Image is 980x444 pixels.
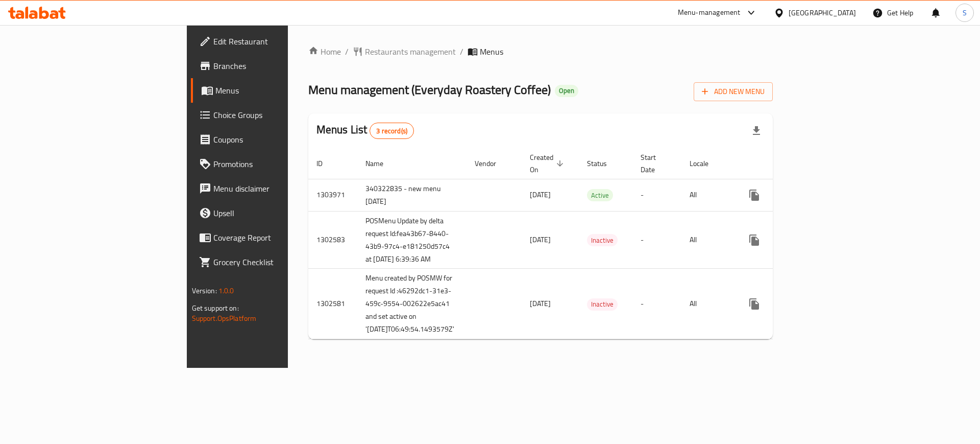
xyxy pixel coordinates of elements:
[678,7,741,19] div: Menu-management
[587,298,618,311] div: Inactive
[191,54,351,78] a: Branches
[213,158,342,170] span: Promotions
[632,179,681,211] td: -
[480,45,503,58] span: Menus
[213,256,342,268] span: Grocery Checklist
[530,233,551,246] span: [DATE]
[587,234,618,246] div: Inactive
[767,292,791,316] button: Change Status
[963,7,967,18] span: S
[316,122,414,139] h2: Menus List
[555,85,578,97] div: Open
[308,148,848,340] table: enhanced table
[218,284,234,297] span: 1.0.0
[213,109,342,121] span: Choice Groups
[690,157,722,170] span: Locale
[213,231,342,244] span: Coverage Report
[681,269,734,339] td: All
[191,176,351,201] a: Menu disclaimer
[475,157,509,170] span: Vendor
[365,45,456,58] span: Restaurants management
[365,157,397,170] span: Name
[213,60,342,72] span: Branches
[213,35,342,48] span: Edit Restaurant
[530,151,567,176] span: Created On
[308,78,551,101] span: Menu management ( Everyday Roastery Coffee )
[587,157,620,170] span: Status
[191,201,351,225] a: Upsell
[632,211,681,269] td: -
[191,103,351,127] a: Choice Groups
[357,211,467,269] td: POSMenu Update by delta request Id:fea43b67-8440-43b9-97c4-e181250d57c4 at [DATE] 6:39:36 AM
[530,188,551,201] span: [DATE]
[734,148,848,179] th: Actions
[530,297,551,310] span: [DATE]
[357,179,467,211] td: 340322835 - new menu [DATE]
[587,298,618,310] span: Inactive
[213,207,342,219] span: Upsell
[632,269,681,339] td: -
[357,269,467,339] td: Menu created by POSMW for request Id :46292dc1-31e3-459c-9554-002622e5ac41 and set active on '[DA...
[767,228,791,252] button: Change Status
[702,85,765,98] span: Add New Menu
[587,189,613,201] div: Active
[353,45,456,58] a: Restaurants management
[191,78,351,103] a: Menus
[191,127,351,152] a: Coupons
[681,179,734,211] td: All
[742,228,767,252] button: more
[742,183,767,207] button: more
[192,284,217,297] span: Version:
[215,84,342,97] span: Menus
[191,250,351,274] a: Grocery Checklist
[767,183,791,207] button: Change Status
[460,45,463,58] li: /
[213,182,342,195] span: Menu disclaimer
[742,292,767,316] button: more
[192,301,239,315] span: Get support on:
[694,82,773,101] button: Add New Menu
[744,119,769,143] div: Export file
[789,7,856,18] div: [GEOGRAPHIC_DATA]
[587,235,618,246] span: Inactive
[192,312,257,325] a: Support.OpsPlatform
[370,123,414,139] div: Total records count
[370,126,413,136] span: 3 record(s)
[191,225,351,250] a: Coverage Report
[641,151,669,176] span: Start Date
[681,211,734,269] td: All
[191,29,351,54] a: Edit Restaurant
[191,152,351,176] a: Promotions
[316,157,336,170] span: ID
[213,133,342,146] span: Coupons
[587,190,613,201] span: Active
[308,45,773,58] nav: breadcrumb
[555,86,578,95] span: Open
